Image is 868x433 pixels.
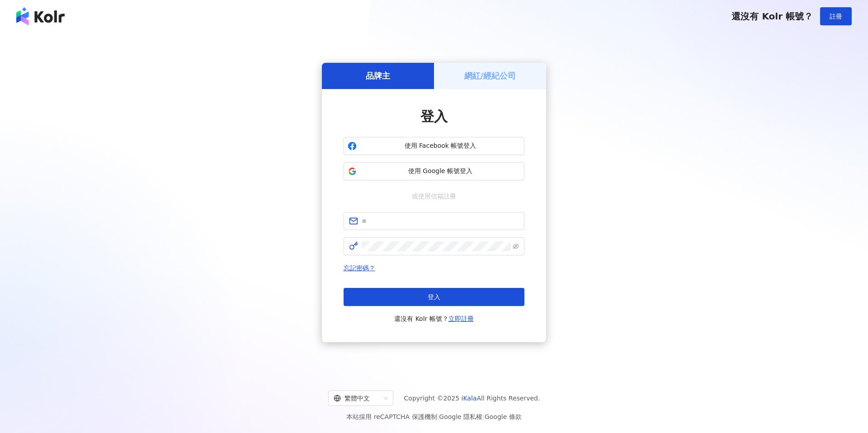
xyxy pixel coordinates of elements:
[406,191,462,201] span: 或使用信箱註冊
[366,70,390,81] h5: 品牌主
[344,264,375,272] a: 忘記密碼？
[16,7,65,25] img: logo
[820,7,852,25] button: 註冊
[485,413,522,420] a: Google 條款
[420,108,448,124] span: 登入
[482,413,485,420] span: |
[360,167,520,176] span: 使用 Google 帳號登入
[344,137,524,155] button: 使用 Facebook 帳號登入
[344,162,524,180] button: 使用 Google 帳號登入
[731,11,813,22] span: 還沒有 Kolr 帳號？
[360,141,520,151] span: 使用 Facebook 帳號登入
[404,393,540,404] span: Copyright © 2025 All Rights Reserved.
[346,411,521,422] span: 本站採用 reCAPTCHA 保護機制
[464,70,516,81] h5: 網紅/經紀公司
[394,313,474,324] span: 還沒有 Kolr 帳號？
[462,395,477,402] a: iKala
[428,293,440,301] span: 登入
[830,13,842,20] span: 註冊
[344,288,524,306] button: 登入
[334,391,380,405] div: 繁體中文
[437,413,439,420] span: |
[439,413,482,420] a: Google 隱私權
[448,315,474,322] a: 立即註冊
[513,243,519,249] span: eye-invisible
